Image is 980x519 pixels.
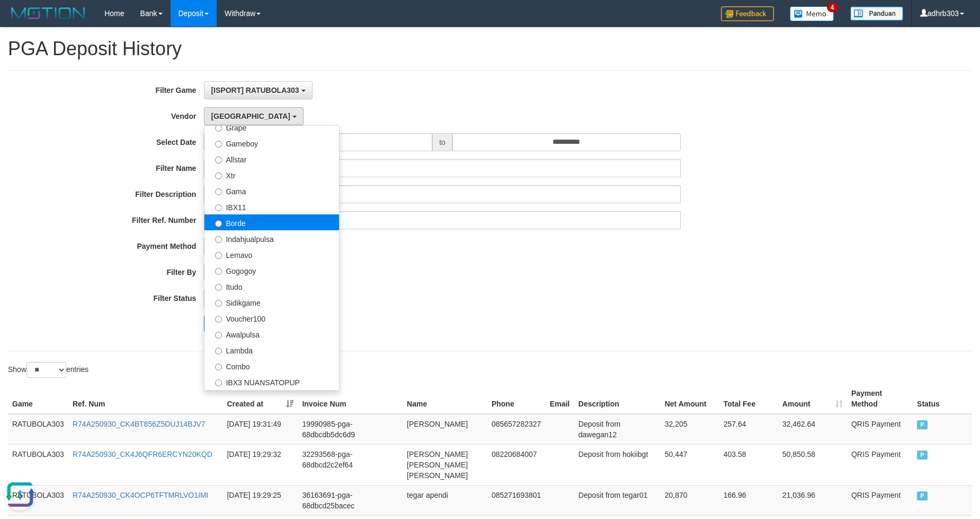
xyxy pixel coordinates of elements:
label: Lambda [204,342,339,358]
input: Lambda [215,348,222,354]
a: R74A250930_CK4J6QFR6ERCYN20KQD [73,450,212,459]
span: 4 [827,3,838,12]
button: [GEOGRAPHIC_DATA] [204,107,303,125]
td: QRIS Payment [847,414,913,445]
label: Voucher100 [204,310,339,326]
th: Phone [487,384,546,414]
label: Xtr [204,167,339,183]
button: Open LiveChat chat widget [4,4,36,36]
th: Net Amount [661,384,719,414]
th: Email [546,384,574,414]
td: 085657282327 [487,414,546,445]
td: Deposit from tegar01 [574,485,661,515]
label: Sidikgame [204,294,339,310]
input: Indahjualpulsa [215,236,222,243]
input: Voucher100 [215,316,222,323]
td: [PERSON_NAME] [PERSON_NAME] [PERSON_NAME] [403,444,487,485]
label: IBX11 [204,198,339,214]
select: Showentries [26,362,66,378]
td: 257.64 [719,414,778,445]
label: IBX3 Pusatjualpulsa [204,390,339,405]
input: Gogogoy [215,268,222,275]
label: Grape [204,119,339,135]
input: Gameboy [215,141,222,148]
span: PAID [917,420,928,429]
span: PAID [917,451,928,460]
td: 50,447 [661,444,719,485]
td: 32,462.64 [778,414,847,445]
label: Awalpulsa [204,326,339,342]
td: Deposit from hokiibgt [574,444,661,485]
th: Status [913,384,972,414]
td: 21,036.96 [778,485,847,515]
td: 36163691-pga-68dbcd25bacec [298,485,403,515]
input: Borde [215,220,222,227]
input: IBX11 [215,204,222,211]
h1: PGA Deposit History [8,38,972,59]
th: Ref. Num [68,384,222,414]
label: Indahjualpulsa [204,230,339,246]
img: MOTION_logo.png [8,5,88,21]
img: panduan.png [850,6,903,21]
td: [PERSON_NAME] [403,414,487,445]
td: 166.96 [719,485,778,515]
label: Combo [204,358,339,374]
td: [DATE] 19:29:25 [222,485,298,515]
input: Combo [215,364,222,370]
td: 32293568-pga-68dbcd2c2ef64 [298,444,403,485]
label: Itudo [204,278,339,294]
input: Gama [215,188,222,195]
input: Lemavo [215,252,222,259]
label: Gameboy [204,135,339,151]
span: to [432,133,452,151]
th: Total Fee [719,384,778,414]
th: Payment Method [847,384,913,414]
span: [GEOGRAPHIC_DATA] [211,112,290,120]
td: tegar apendi [403,485,487,515]
a: R74A250930_CK4OCP6TFTMRLVO1IMI [73,491,209,499]
input: Sidikgame [215,300,222,307]
th: Amount: activate to sort column ascending [778,384,847,414]
input: Itudo [215,284,222,291]
input: IBX3 NUANSATOPUP [215,379,222,386]
img: Feedback.jpg [721,6,774,21]
td: [DATE] 19:29:32 [222,444,298,485]
span: PAID [917,491,928,500]
th: Created at: activate to sort column ascending [222,384,298,414]
span: [ISPORT] RATUBOLA303 [211,86,299,94]
th: Name [403,384,487,414]
td: 08220684007 [487,444,546,485]
label: Allstar [204,151,339,167]
label: Gama [204,183,339,198]
td: QRIS Payment [847,444,913,485]
input: Grape [215,125,222,132]
td: 19990985-pga-68dbcdb5dc6d9 [298,414,403,445]
label: Show entries [8,362,88,378]
input: Allstar [215,157,222,163]
td: [DATE] 19:31:49 [222,414,298,445]
td: 32,205 [661,414,719,445]
label: Borde [204,214,339,230]
td: 20,870 [661,485,719,515]
td: RATUBOLA303 [8,444,68,485]
td: Deposit from dawegan12 [574,414,661,445]
th: Game [8,384,68,414]
img: Button%20Memo.svg [790,6,834,21]
input: Awalpulsa [215,332,222,339]
td: QRIS Payment [847,485,913,515]
label: Lemavo [204,246,339,262]
input: Xtr [215,172,222,179]
th: Invoice Num [298,384,403,414]
button: [ISPORT] RATUBOLA303 [204,81,312,99]
label: Gogogoy [204,262,339,278]
th: Description [574,384,661,414]
a: R74A250930_CK4BT856Z5DUJ14BJV7 [73,420,206,428]
td: 085271693801 [487,485,546,515]
td: 403.58 [719,444,778,485]
td: RATUBOLA303 [8,414,68,445]
td: 50,850.58 [778,444,847,485]
label: IBX3 NUANSATOPUP [204,374,339,390]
